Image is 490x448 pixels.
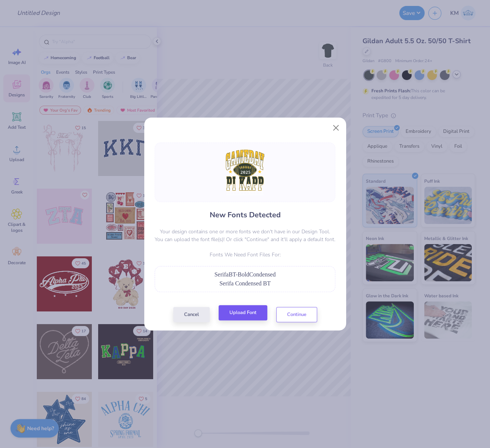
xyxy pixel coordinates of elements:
[329,121,343,135] button: Close
[155,228,335,243] p: Your design contains one or more fonts we don't have in our Design Tool. You can upload the font ...
[219,280,271,287] span: Serifa Condensed BT
[215,271,276,278] span: SerifaBT-BoldCondensed
[155,251,335,259] p: Fonts We Need Font Files For:
[210,209,281,220] h4: New Fonts Detected
[219,305,267,320] button: Upload Font
[173,307,210,322] button: Cancel
[276,307,317,322] button: Continue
